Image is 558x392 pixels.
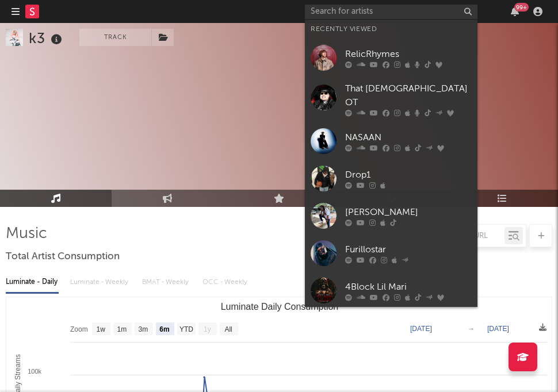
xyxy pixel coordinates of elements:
text: 1y [204,325,211,333]
a: 4Block Lil Mari [305,272,477,309]
a: Drop1 [305,160,477,197]
a: That [DEMOGRAPHIC_DATA] OT [305,76,477,122]
button: Track [79,29,151,46]
a: Furillostar [305,235,477,272]
div: Recently Viewed [311,22,472,36]
text: 100k [28,368,41,375]
div: Furillostar [345,243,472,256]
div: 99 + [514,3,529,11]
div: That [DEMOGRAPHIC_DATA] OT [345,82,472,110]
text: Luminate Daily Consumption [221,302,339,312]
text: [DATE] [410,325,432,333]
text: YTD [179,325,193,333]
a: NASAAN [305,122,477,160]
div: Drop1 [345,168,472,182]
a: [PERSON_NAME] [305,197,477,235]
div: 4Block Lil Mari [345,280,472,294]
text: All [224,325,232,333]
text: [DATE] [487,325,509,333]
text: 6m [159,325,169,333]
div: RelicRhymes [345,47,472,61]
text: → [468,325,475,333]
text: 1m [117,325,127,333]
text: 3m [139,325,148,333]
text: Zoom [70,325,88,333]
input: Search for artists [305,5,477,19]
div: NASAAN [345,130,472,144]
text: 1w [97,325,106,333]
a: RelicRhymes [305,39,477,76]
div: [PERSON_NAME] [345,205,472,219]
span: Total Artist Consumption [6,250,120,264]
div: Luminate - Daily [6,272,59,292]
button: 99+ [511,7,519,16]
